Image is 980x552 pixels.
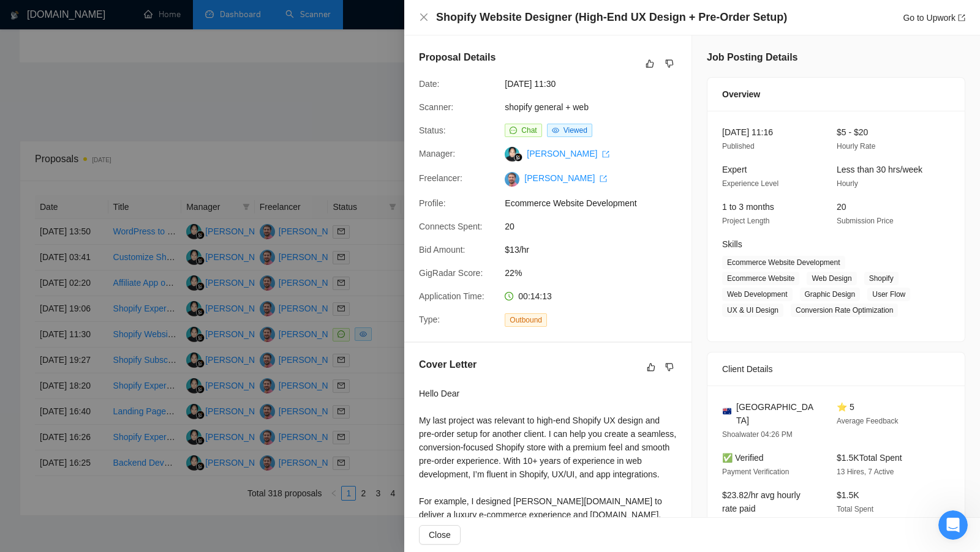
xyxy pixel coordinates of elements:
[518,291,552,301] span: 00:14:13
[514,153,522,162] img: gigradar-bm.png
[419,125,446,135] span: Status:
[602,151,609,158] span: export
[419,268,483,278] span: GigRadar Score:
[791,304,898,317] span: Conversion Rate Optimization
[419,357,477,372] h5: Cover Letter
[837,142,875,151] span: Hourly Rate
[722,304,783,317] span: UX & UI Design
[524,173,607,183] a: [PERSON_NAME] export
[722,430,793,439] span: Shoalwater 04:26 PM
[505,266,688,280] span: 22%
[722,88,760,101] span: Overview
[505,77,688,91] span: [DATE] 11:30
[800,288,861,301] span: Graphic Design
[505,172,519,187] img: c1j6dRA7aYNogcOwKMXQnyXJ3YvL0qXeYu27qPaKqlpbbjQPEWKYMDABOCVF5TxsgJ
[662,56,677,71] button: dislike
[837,417,899,425] span: Average Feedback
[722,142,755,151] span: Published
[419,149,455,159] span: Manager:
[736,400,817,427] span: [GEOGRAPHIC_DATA]
[505,243,688,256] span: $13/hr
[722,239,742,249] span: Skills
[419,222,483,231] span: Connects Spent:
[419,173,462,183] span: Freelancer:
[837,490,859,500] span: $1.5K
[722,490,801,513] span: $23.82/hr avg hourly rate paid
[722,202,774,212] span: 1 to 3 months
[527,149,609,159] a: [PERSON_NAME] export
[419,102,453,112] span: Scanner:
[707,50,797,65] h5: Job Posting Details
[903,13,965,23] a: Go to Upworkexport
[552,127,559,134] span: eye
[837,165,922,174] span: Less than 30 hrs/week
[723,407,731,416] img: 🇦🇺
[419,12,429,23] button: Close
[722,217,769,225] span: Project Length
[722,272,799,285] span: Ecommerce Website
[938,510,968,540] iframe: Intercom live chat
[837,179,858,188] span: Hourly
[837,202,846,212] span: 20
[505,313,547,327] span: Outbound
[837,453,902,463] span: $1.5K Total Spent
[722,165,747,174] span: Expert
[722,179,778,188] span: Experience Level
[563,126,587,135] span: Viewed
[429,528,451,542] span: Close
[837,468,894,476] span: 13 Hires, 7 Active
[958,14,965,21] span: export
[505,220,688,233] span: 20
[837,217,894,225] span: Submission Price
[644,360,658,375] button: like
[665,362,674,372] span: dislike
[419,79,439,89] span: Date:
[722,352,950,386] div: Client Details
[837,402,854,412] span: ⭐ 5
[419,50,496,65] h5: Proposal Details
[419,198,446,208] span: Profile:
[510,127,517,134] span: message
[505,292,513,300] span: clock-circle
[662,360,677,375] button: dislike
[505,102,589,112] a: shopify general + web
[419,291,484,301] span: Application Time:
[419,12,429,22] span: close
[837,127,868,137] span: $5 - $20
[837,505,873,513] span: Total Spent
[807,272,856,285] span: Web Design
[864,272,899,285] span: Shopify
[665,59,674,69] span: dislike
[647,362,655,372] span: like
[436,10,787,25] h4: Shopify Website Designer (High-End UX Design + Pre-Order Setup)
[643,56,657,71] button: like
[722,468,789,476] span: Payment Verification
[419,245,466,255] span: Bid Amount:
[722,453,764,463] span: ✅ Verified
[419,315,440,324] span: Type:
[419,525,461,545] button: Close
[722,288,793,301] span: Web Development
[722,256,845,269] span: Ecommerce Website Development
[505,196,688,210] span: Ecommerce Website Development
[646,59,654,69] span: like
[867,288,910,301] span: User Flow
[600,175,607,182] span: export
[521,126,537,135] span: Chat
[722,127,773,137] span: [DATE] 11:16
